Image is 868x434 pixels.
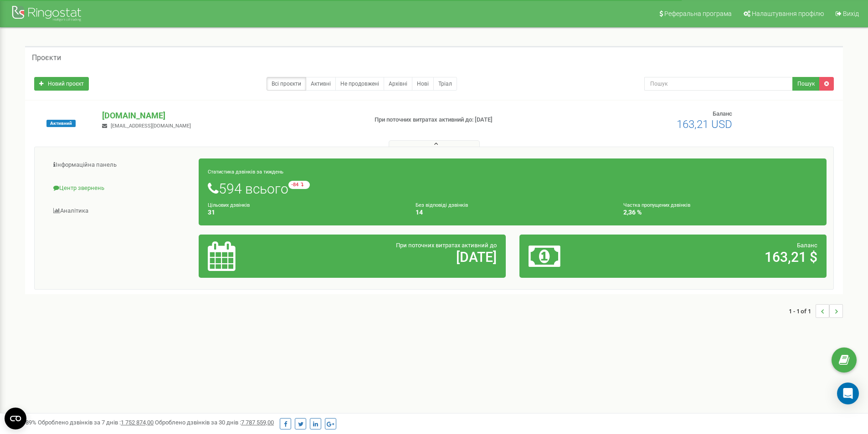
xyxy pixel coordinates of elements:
span: 163,21 USD [677,118,732,131]
h2: 163,21 $ [629,250,817,265]
small: Статистика дзвінків за тиждень [208,169,283,175]
span: Баланс [797,242,817,249]
u: 7 787 559,00 [241,419,274,426]
p: [DOMAIN_NAME] [102,110,360,122]
p: При поточних витратах активний до: [DATE] [375,116,564,124]
h4: 2,36 % [623,209,817,216]
a: Інформаційна панель [41,154,199,176]
span: 1 - 1 of 1 [789,304,816,318]
button: Пошук [792,77,820,91]
small: Частка пропущених дзвінків [623,202,690,208]
h5: Проєкти [32,54,61,62]
a: Тріал [433,77,457,91]
span: [EMAIL_ADDRESS][DOMAIN_NAME] [111,123,191,129]
span: Оброблено дзвінків за 30 днів : [155,419,274,426]
a: Новий проєкт [34,77,89,91]
button: Open CMP widget [5,408,26,429]
span: При поточних витратах активний до [396,242,497,249]
small: Цільових дзвінків [208,202,250,208]
h4: 31 [208,209,402,216]
span: Реферальна програма [664,10,732,17]
span: Вихід [843,10,859,17]
small: Без відповіді дзвінків [416,202,468,208]
a: Активні [306,77,336,91]
span: Активний [46,120,76,127]
a: Не продовжені [335,77,384,91]
a: Центр звернень [41,177,199,199]
u: 1 752 874,00 [121,419,154,426]
div: Open Intercom Messenger [837,383,859,404]
h1: 594 всього [208,181,817,196]
span: Баланс [713,110,732,117]
input: Пошук [644,77,793,91]
span: Оброблено дзвінків за 7 днів : [38,419,154,426]
small: -84 [288,181,310,189]
a: Аналiтика [41,200,199,222]
nav: ... [789,295,843,327]
a: Архівні [384,77,412,91]
h2: [DATE] [308,250,497,265]
span: Налаштування профілю [752,10,824,17]
a: Нові [412,77,434,91]
a: Всі проєкти [267,77,306,91]
h4: 14 [416,209,610,216]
